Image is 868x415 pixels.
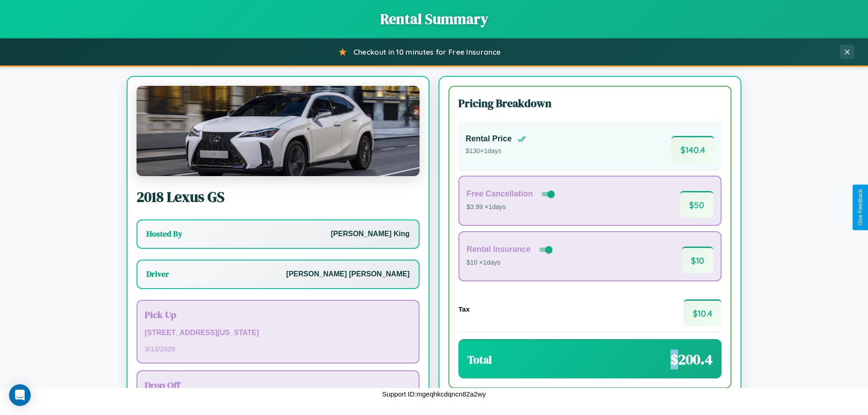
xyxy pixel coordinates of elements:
[382,388,486,400] p: Support ID: mgeqhkcdqncn82a2wy
[671,136,714,163] span: $ 140.4
[466,145,526,157] p: $ 130 × 1 days
[857,189,863,226] div: Give Feedback
[146,269,169,280] h3: Driver
[682,247,713,273] span: $ 10
[458,305,470,313] h4: Tax
[146,228,182,239] h3: Hosted By
[467,352,492,367] h3: Total
[145,343,411,355] p: 3 / 12 / 2026
[467,245,531,254] h4: Rental Insurance
[9,9,859,29] h1: Rental Summary
[670,350,712,369] span: $ 200.4
[137,86,420,176] img: Lexus GS
[145,378,411,392] h3: Drop Off
[466,134,512,144] h4: Rental Price
[467,189,533,199] h4: Free Cancellation
[145,308,411,321] h3: Pick Up
[467,201,557,213] p: $3.99 × 1 days
[137,187,420,207] h2: 2018 Lexus GS
[286,268,410,281] p: [PERSON_NAME] [PERSON_NAME]
[331,228,410,241] p: [PERSON_NAME] King
[9,384,31,406] div: Open Intercom Messenger
[467,257,554,269] p: $10 × 1 days
[458,96,722,111] h3: Pricing Breakdown
[684,299,722,326] span: $ 10.4
[680,191,713,218] span: $ 50
[145,326,411,340] p: [STREET_ADDRESS][US_STATE]
[354,47,500,56] span: Checkout in 10 minutes for Free Insurance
